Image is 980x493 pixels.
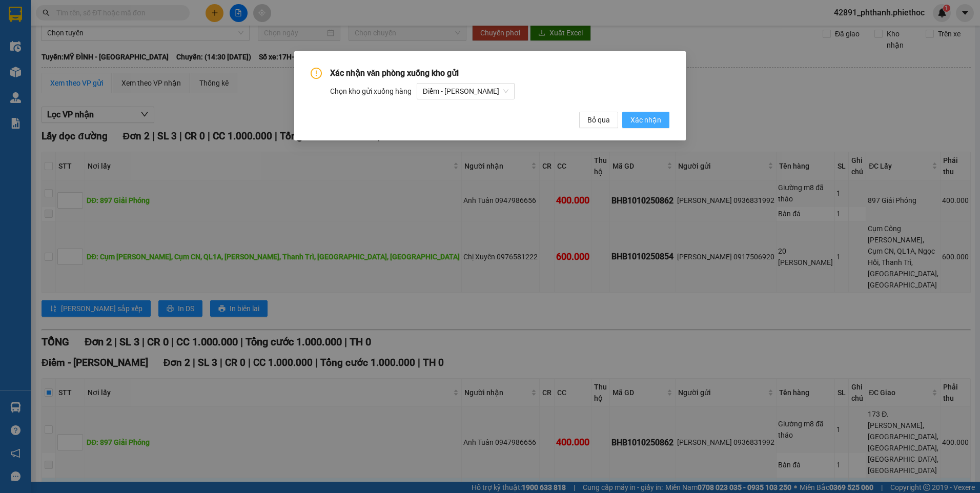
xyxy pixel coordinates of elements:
[579,112,618,128] button: Bỏ qua
[622,112,669,128] button: Xác nhận
[423,84,508,99] span: Điểm - Bùi Huy Bích
[330,68,459,78] span: Xác nhận văn phòng xuống kho gửi
[587,114,610,126] span: Bỏ qua
[330,83,670,99] div: Chọn kho gửi xuống hàng
[311,68,322,79] span: exclamation-circle
[630,114,661,126] span: Xác nhận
